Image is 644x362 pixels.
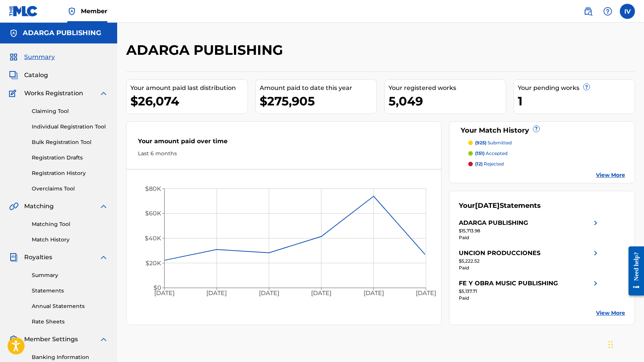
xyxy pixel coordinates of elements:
span: Catalog [24,71,48,80]
span: (151) [475,150,485,156]
div: Amount paid to date this year [260,84,377,93]
a: UNCION PRODUCCIONESright chevron icon$5,222.52Paid [459,249,600,271]
tspan: $60K [145,210,161,217]
span: ? [533,126,539,132]
span: Member Settings [24,335,78,344]
iframe: Chat Widget [606,326,644,362]
a: (925) submitted [468,139,625,146]
div: $275,905 [260,93,377,110]
div: Arrastrar [608,333,613,356]
a: Public Search [581,4,596,19]
a: Registration Drafts [32,154,108,162]
img: MLC Logo [9,6,38,17]
div: Your amount paid over time [138,137,430,150]
div: Paid [459,295,600,302]
tspan: $20K [146,260,161,267]
tspan: $0 [153,284,161,291]
tspan: [DATE] [154,289,175,297]
div: UNCION PRODUCCIONES [459,249,540,258]
img: help [603,7,612,16]
div: 5,049 [389,93,506,110]
a: ADARGA PUBLISHINGright chevron icon$15,713.98Paid [459,218,600,241]
a: SummarySummary [9,53,55,62]
div: Your registered works [389,84,506,93]
tspan: [DATE] [416,289,436,297]
img: Accounts [9,29,18,38]
a: CatalogCatalog [9,71,48,80]
div: Help [600,4,615,19]
a: Statements [32,287,108,295]
a: Matching Tool [32,220,108,228]
a: FE Y OBRA MUSIC PUBLISHINGright chevron icon$5,137.71Paid [459,279,600,302]
img: expand [99,253,108,262]
img: right chevron icon [591,279,600,288]
a: Overclaims Tool [32,185,108,193]
div: $5,137.71 [459,288,600,295]
div: Widget de chat [606,326,644,362]
h5: ADARGA PUBLISHING [23,29,101,37]
div: Paid [459,234,600,241]
div: ADARGA PUBLISHING [459,218,528,227]
img: Top Rightsholder [67,7,76,16]
tspan: $80K [145,185,161,192]
tspan: [DATE] [363,289,384,297]
div: Paid [459,265,600,271]
img: Member Settings [9,335,18,344]
div: $26,074 [130,93,248,110]
a: Individual Registration Tool [32,123,108,131]
a: Annual Statements [32,302,108,310]
tspan: [DATE] [311,289,331,297]
div: Last 6 months [138,150,430,158]
p: submitted [475,139,512,146]
img: Royalties [9,253,18,262]
img: expand [99,335,108,344]
a: Claiming Tool [32,107,108,115]
span: Royalties [24,253,52,262]
div: User Menu [620,4,635,19]
tspan: $40K [145,235,161,242]
img: Catalog [9,71,18,80]
a: Match History [32,236,108,244]
img: Works Registration [9,89,19,98]
div: Your Statements [459,201,541,211]
span: (925) [475,140,486,145]
img: search [584,7,593,16]
div: $5,222.52 [459,258,600,265]
tspan: [DATE] [259,289,279,297]
span: ? [584,84,590,90]
span: [DATE] [475,201,500,210]
p: rejected [475,161,504,167]
a: Rate Sheets [32,318,108,326]
span: Summary [24,53,55,62]
h2: ADARGA PUBLISHING [126,42,287,59]
img: right chevron icon [591,218,600,227]
div: Your pending works [518,84,635,93]
img: Matching [9,202,19,211]
div: 1 [518,93,635,110]
span: Member [81,7,107,15]
tspan: [DATE] [206,289,227,297]
img: expand [99,202,108,211]
a: Summary [32,271,108,279]
div: Your amount paid last distribution [130,84,248,93]
a: Banking Information [32,353,108,361]
img: expand [99,89,108,98]
div: Your Match History [459,125,625,136]
a: View More [596,309,625,317]
img: Summary [9,53,18,62]
iframe: Resource Center [623,241,644,302]
div: FE Y OBRA MUSIC PUBLISHING [459,279,558,288]
a: View More [596,171,625,179]
span: (12) [475,161,483,167]
a: (12) rejected [468,161,625,167]
span: Matching [24,202,54,211]
p: accepted [475,150,508,157]
a: Bulk Registration Tool [32,138,108,146]
span: Works Registration [24,89,83,98]
a: Registration History [32,169,108,177]
div: $15,713.98 [459,227,600,234]
img: right chevron icon [591,249,600,258]
a: (151) accepted [468,150,625,157]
